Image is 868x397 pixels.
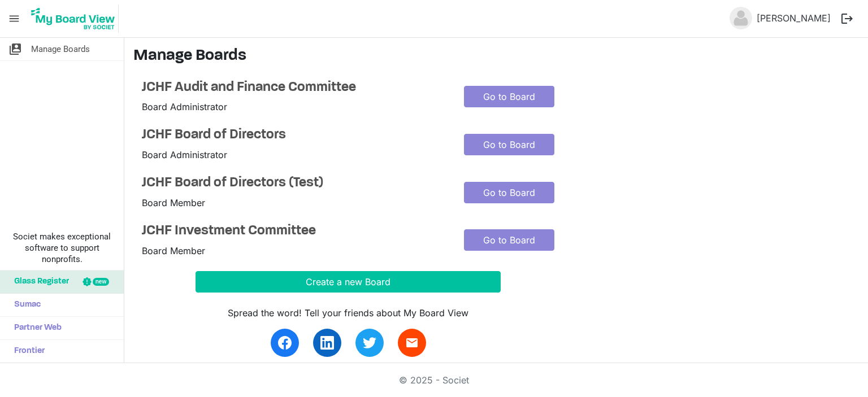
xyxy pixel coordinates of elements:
[835,7,859,30] button: logout
[8,38,22,60] span: switch_account
[464,229,554,251] a: Go to Board
[142,101,227,112] span: Board Administrator
[196,306,501,320] div: Spread the word! Tell your friends about My Board View
[142,197,205,208] span: Board Member
[464,86,554,107] a: Go to Board
[31,38,90,60] span: Manage Boards
[142,175,447,191] a: JCHF Board of Directors (Test)
[278,336,292,350] img: facebook.svg
[28,5,119,33] img: My Board View Logo
[133,47,859,66] h3: Manage Boards
[399,374,469,386] a: © 2025 - Societ
[730,7,752,29] img: no-profile-picture.svg
[464,182,554,203] a: Go to Board
[464,134,554,155] a: Go to Board
[8,294,41,316] span: Sumac
[93,278,109,286] div: new
[196,271,501,293] button: Create a new Board
[142,245,205,256] span: Board Member
[752,7,835,29] a: [PERSON_NAME]
[363,336,376,350] img: twitter.svg
[142,149,227,160] span: Board Administrator
[398,329,426,357] a: email
[142,127,447,143] a: JCHF Board of Directors
[320,336,334,350] img: linkedin.svg
[8,340,45,363] span: Frontier
[3,8,25,29] span: menu
[5,231,119,265] span: Societ makes exceptional software to support nonprofits.
[142,80,447,96] a: JCHF Audit and Finance Committee
[142,223,447,239] a: JCHF Investment Committee
[28,5,123,33] a: My Board View Logo
[8,271,69,293] span: Glass Register
[8,317,62,339] span: Partner Web
[405,336,419,350] span: email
